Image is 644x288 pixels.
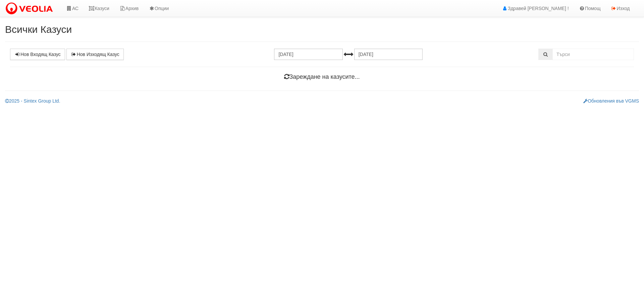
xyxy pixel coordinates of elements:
[5,2,56,16] img: VeoliaLogo.png
[552,49,634,60] input: Търсене по Идентификатор, Бл/Вх/Ап, Тип, Описание, Моб. Номер, Имейл, Файл, Коментар,
[583,98,639,104] a: Обновления във VGMS
[10,74,634,80] h4: Зареждане на казусите...
[5,98,60,104] a: 2025 - Sintex Group Ltd.
[66,49,124,60] a: Нов Изходящ Казус
[5,24,639,35] h2: Всички Казуси
[10,49,65,60] a: Нов Входящ Казус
